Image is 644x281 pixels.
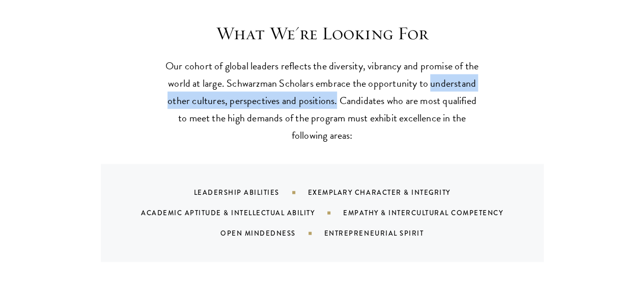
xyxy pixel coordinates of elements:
[343,208,528,217] div: Empathy & Intercultural Competency
[308,187,476,197] div: Exemplary Character & Integrity
[194,187,308,197] div: Leadership Abilities
[164,57,480,143] p: Our cohort of global leaders reflects the diversity, vibrancy and promise of the world at large. ...
[220,228,324,238] div: Open Mindedness
[164,22,480,44] h3: What We're Looking For
[141,208,343,217] div: Academic Aptitude & Intellectual Ability
[324,228,449,238] div: Entrepreneurial Spirit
